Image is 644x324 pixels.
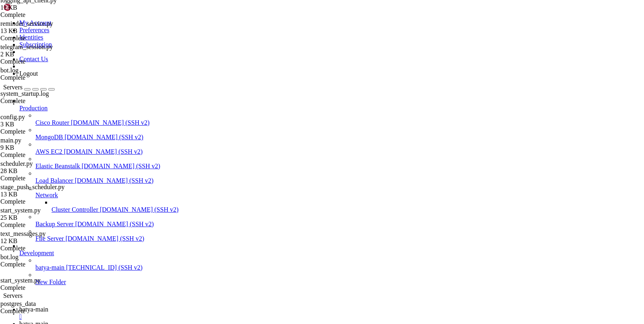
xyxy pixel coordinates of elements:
[203,90,210,97] span: 🤖
[3,70,10,77] span: 👤
[0,35,80,42] div: Complete
[3,237,480,244] span: [DATE] 19:22:18,277 - [INFO] - aiogram.dispatcher - (dispatcher.py)._polling(341) - Run polling f...
[0,207,80,221] span: start_system.py
[3,231,540,237] x-row: [DATE] 19:22:18,250 - [INFO] - aiogram.dispatcher - (dispatcher.py).start_polling(527) - Start po...
[0,254,19,260] span: bot.log
[3,50,540,57] x-row: ==================================================
[3,177,319,184] span: [DATE] 19:22:18,102 - [INFO] - __main__ - (main.py).main(104) - Роутер account_handlers подключен.
[3,103,540,110] x-row: [DATE] 19:22:18,045 - [INFO] - __main__ - (main.py).main(57) - Bot Username: MyBatyaVPN_bot
[3,137,499,144] span: [DATE] 19:22:18,101 - [INFO] - services.reminder_service - (reminder_service.py).initialize_remin...
[0,151,80,159] div: Complete
[0,284,80,291] div: Complete
[0,230,80,245] span: text_messages.py
[3,64,10,70] span: 🔗
[3,84,251,90] span: [DATE] 19:22:18,045 - [INFO] - __main__ - (main.py).main(54) - Запуск бота...
[0,207,41,214] span: start_system.py
[3,10,23,17] span: assets
[0,191,80,198] div: 13 KB
[0,58,80,65] div: Complete
[0,128,80,135] div: Complete
[138,3,164,10] span: handlers
[3,244,540,251] x-row: [DATE] 19:22:28,279 - [ERROR] - aiogram.dispatcher - (dispatcher.py)._listen_updates(219) - Faile...
[0,67,19,74] span: bot.log
[0,90,49,97] span: system_startup.log
[187,10,216,17] span: keyboards
[0,277,41,284] span: start_system.py
[0,160,80,175] span: scheduler.py
[0,74,80,81] div: Complete
[3,171,316,177] span: [DATE] 19:22:18,102 - [INFO] - __main__ - (main.py).main(102) - Роутер common_handlers подключен.
[3,23,540,30] x-row: root@hiplet-33900:/var/service/batya_vpn_bot3# source venv/bin/activate
[3,57,10,64] span: 📋
[0,160,33,167] span: scheduler.py
[0,144,80,151] div: 9 KB
[3,210,309,217] span: [DATE] 19:22:18,102 - [INFO] - __main__ - (main.py).main(113) - Все роутеры успешно подключены.
[3,57,540,64] x-row: Bot Source: BatyaVPN3
[3,117,540,124] x-row: [DATE] 19:22:18,100 - [INFO] - services.batch_processor - (batch_processor.py).start(31) - BatchP...
[0,43,53,50] span: telegram_session.py
[0,261,80,268] div: Complete
[203,103,210,110] span: 👤
[3,30,540,37] x-row: (venv) root@hiplet-33900:/var/service/batya_vpn_bot3# python main.py
[0,214,80,221] div: 25 KB
[348,17,370,23] span: uploads
[0,237,80,245] div: 12 KB
[203,97,210,104] span: 🔗
[3,3,39,10] span: __pycache__
[3,204,322,210] span: [DATE] 19:22:18,102 - [INFO] - __main__ - (main.py).main(112) - Роутер referral_handlers подключен.
[3,197,325,204] span: [DATE] 19:22:18,102 - [INFO] - __main__ - (main.py).main(110) - Роутер promocode_handlers подключен.
[3,77,540,84] x-row: ==================================================
[0,114,80,128] span: config.py
[0,97,80,105] div: Complete
[3,37,351,43] span: [DATE] 19:22:18,045 - [INFO] - root - (logger.py).setup_logging(38) - Система логирования успешно...
[0,43,80,58] span: telegram_session.py
[0,175,80,182] div: Complete
[0,198,80,205] div: Complete
[0,230,45,237] span: text_messages.py
[0,121,80,128] div: 3 KB
[0,114,25,120] span: config.py
[361,3,377,10] span: utils
[3,110,540,117] x-row: [DATE] 19:22:18,100 - [INFO] - services.batch_processor - (batch_processor.py).start(31) - BatchP...
[3,124,540,130] x-row: [DATE] 19:22:18,100 - [INFO] - services.logging_api_client - (logging_api_client.py).start(50) - ...
[3,258,540,264] x-row: t id = 8365829758)
[0,167,80,175] div: 28 KB
[0,51,80,58] div: 2 KB
[3,191,325,197] span: [DATE] 19:22:18,102 - [INFO] - __main__ - (main.py).main(108) - Роутер vpn_setup_handlers подключен.
[3,151,319,157] span: [DATE] 19:22:18,101 - [INFO] - __main__ - (main.py).main(88) - Сервис напоминаний инициализирован.
[0,11,80,19] div: Complete
[222,10,258,17] span: middlewares
[0,137,80,151] span: main.py
[3,157,361,163] span: [DATE] 19:22:18,102 - [INFO] - __main__ - (main.py).main(96) - Middleware для логирования активно...
[0,4,80,11] div: 11 KB
[0,137,21,144] span: main.py
[3,64,540,70] x-row: API URL: [URL][DOMAIN_NAME]
[480,237,487,244] span: 🔐
[3,217,377,224] span: [DATE] 19:22:18,105 - [INFO] - services.reminder_service - (reminder_service.py).start(40) - Remi...
[0,20,80,35] span: reminder_service.py
[0,27,80,35] div: 13 KB
[3,90,540,97] x-row: [DATE] 19:22:18,045 - [INFO] - __main__ - (main.py).main(55) - Bot Source: BatyaVPN3
[3,17,540,23] x-row: autopush_keyboards.py bot.log fix_[DOMAIN_NAME] requirements.txt stage_push_scheduler.py
[3,70,540,77] x-row: Bot Username: MyBatyaVPN_bot
[0,245,80,252] div: Complete
[357,10,370,17] span: venv
[0,184,80,198] span: stage_push_scheduler.py
[3,237,540,244] x-row: '
[3,10,540,17] x-row: diagnostics.py text_messages.py
[3,144,13,150] span: щен
[280,10,306,17] span: services
[3,264,6,271] div: (0, 39)
[3,184,319,190] span: [DATE] 19:22:18,102 - [INFO] - __main__ - (main.py).main(106) - Роутер payment_handlers подключен.
[3,3,540,10] x-row: autopush_messages.py config.py main.py scheduler.py system_startup.log
[0,300,36,307] span: postgres_data
[0,221,80,229] div: Complete
[0,307,80,315] div: Complete
[3,97,540,104] x-row: [DATE] 19:22:18,045 - [INFO] - __main__ - (main.py).main(56) - API URL: [URL][DOMAIN_NAME]
[0,184,65,190] span: stage_push_scheduler.py
[77,10,142,17] span: batya_logger_backend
